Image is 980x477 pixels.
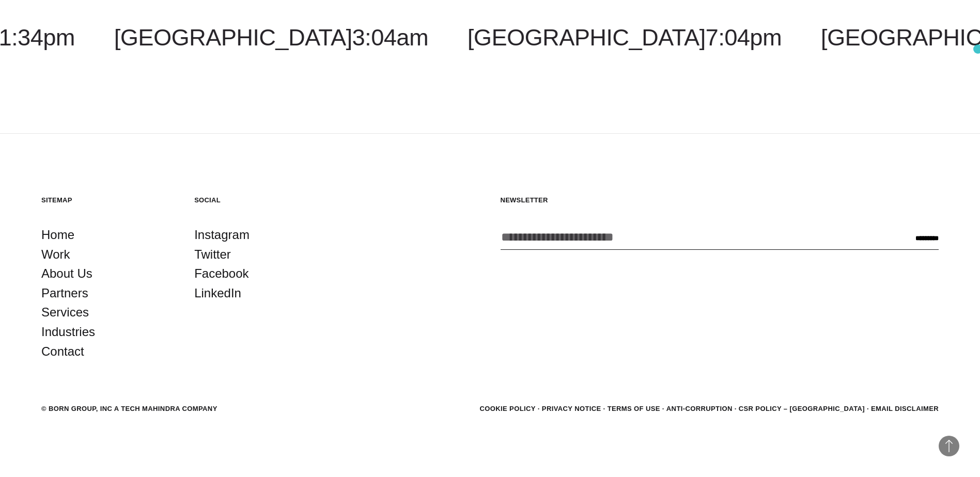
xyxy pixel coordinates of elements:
a: Cookie Policy [479,405,535,412]
div: © BORN GROUP, INC A Tech Mahindra Company [41,404,217,414]
a: CSR POLICY – [GEOGRAPHIC_DATA] [739,405,865,412]
a: Instagram [194,225,250,245]
a: [GEOGRAPHIC_DATA]3:04am [114,24,428,51]
h5: Newsletter [501,196,939,204]
button: Back to Top [939,436,959,456]
a: [GEOGRAPHIC_DATA]7:04pm [468,24,782,51]
a: Twitter [194,245,231,264]
a: Email Disclaimer [871,405,939,412]
a: Facebook [194,264,248,283]
h5: Social [194,196,326,204]
span: 3:04am [352,24,428,51]
a: Privacy Notice [542,405,601,412]
h5: Sitemap [41,196,174,204]
a: About Us [41,264,92,283]
a: Home [41,225,74,245]
a: LinkedIn [194,283,241,303]
span: 7:04pm [706,24,782,51]
a: Services [41,303,89,322]
a: Partners [41,283,88,303]
a: Anti-Corruption [666,405,733,412]
a: Contact [41,342,84,361]
a: Work [41,245,70,264]
a: Terms of Use [608,405,660,412]
a: Industries [41,322,95,342]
